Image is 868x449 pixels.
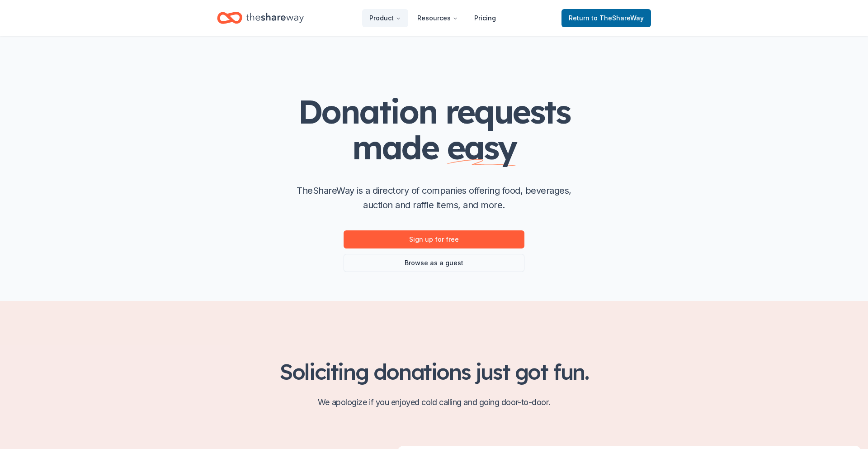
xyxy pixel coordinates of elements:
a: Pricing [467,9,503,27]
a: Browse as a guest [344,254,524,272]
a: Returnto TheShareWay [561,9,651,27]
p: We apologize if you enjoyed cold calling and going door-to-door. [217,395,651,410]
span: Return [569,13,644,24]
button: Product [362,9,408,27]
h1: Donation requests made [253,94,615,165]
span: easy [447,127,516,167]
a: Home [217,7,304,29]
nav: Main [362,7,503,29]
p: TheShareWay is a directory of companies offering food, beverages, auction and raffle items, and m... [289,183,579,212]
button: Resources [410,9,465,27]
a: Sign up for free [344,230,524,248]
h2: Soliciting donations just got fun. [217,359,651,384]
span: to TheShareWay [591,14,644,22]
